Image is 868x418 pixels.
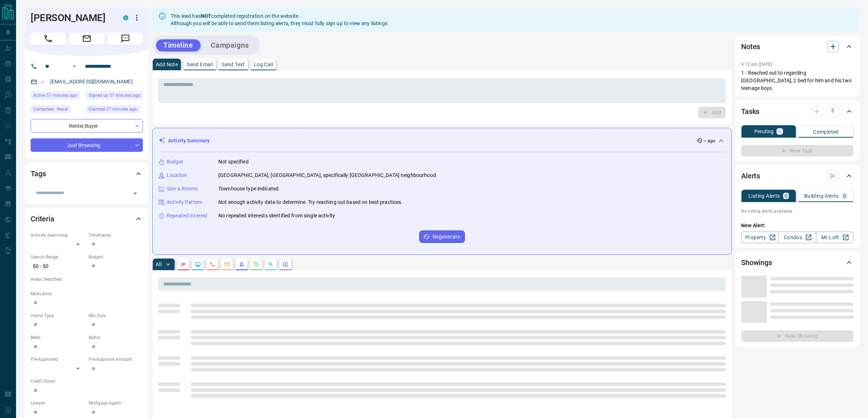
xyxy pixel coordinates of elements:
[167,171,187,179] p: Location
[31,232,85,238] p: Actively Searching:
[741,257,772,268] h2: Showings
[203,39,256,51] button: Campaigns
[218,158,249,166] p: Not specified
[843,193,846,198] p: 0
[156,262,161,267] p: All
[86,105,143,115] div: Mon Sep 15 2025
[741,38,853,55] div: Notes
[195,261,201,267] svg: Lead Browsing Activity
[741,62,772,67] p: 9:12 pm [DATE]
[419,230,465,243] button: Regenerate
[31,33,66,44] span: Call
[31,12,112,24] h1: [PERSON_NAME]
[167,198,202,206] p: Activity Pattern
[167,212,207,220] p: Repeated Interest
[210,261,215,267] svg: Calls
[89,334,143,341] p: Baths:
[239,261,245,267] svg: Listing Alerts
[89,106,137,113] span: Claimed 57 minutes ago
[31,291,143,297] p: Motivation:
[778,232,816,243] a: Condos
[813,129,839,134] p: Completed
[31,213,54,225] h2: Criteria
[69,33,104,44] span: Email
[89,400,143,406] p: Mortgage Agent:
[31,254,85,260] p: Search Range:
[89,92,140,99] span: Signed up 57 minutes ago
[168,137,210,145] p: Activity Summary
[89,232,143,238] p: Timeframe:
[741,41,760,52] h2: Notes
[218,171,436,179] p: [GEOGRAPHIC_DATA], [GEOGRAPHIC_DATA], specifically [GEOGRAPHIC_DATA] neighbourhood
[741,170,760,182] h2: Alerts
[31,276,143,283] p: Areas Searched:
[70,62,79,71] button: Open
[222,62,245,67] p: Send Text
[180,261,186,267] svg: Notes
[130,188,140,198] button: Open
[167,158,183,166] p: Budget
[31,168,46,180] h2: Tags
[187,62,213,67] p: Send Email
[31,138,143,152] div: Just Browsing
[748,193,780,198] p: Listing Alerts
[218,212,335,220] p: No repeated interests identified from single activity
[741,222,853,229] p: New Alert:
[40,79,45,84] svg: Email Valid
[741,103,853,120] div: Tasks
[254,62,273,67] p: Log Call
[89,356,143,363] p: Pre-Approval Amount:
[123,15,128,20] div: condos.ca
[31,91,82,102] div: Mon Sep 15 2025
[201,13,211,19] strong: NOT
[31,210,143,228] div: Criteria
[741,69,853,92] p: 1 - Reached out to regarding [GEOGRAPHIC_DATA], 2 bed for him and his two teenage boys.
[253,261,259,267] svg: Requests
[816,232,853,243] a: Mr.Loft
[31,260,85,272] p: $0 - $0
[804,193,839,198] p: Building Alerts
[741,254,853,271] div: Showings
[224,261,230,267] svg: Emails
[704,138,715,144] p: -- ago
[754,129,774,134] p: Pending
[283,261,288,267] svg: Agent Actions
[171,9,388,30] div: This lead has completed registration on the website. Although you will be able to send them listi...
[741,232,779,243] a: Property
[50,79,133,84] a: [EMAIL_ADDRESS][DOMAIN_NAME]
[31,400,85,406] p: Lawyer:
[31,119,143,133] div: Renter , Buyer
[86,91,143,102] div: Mon Sep 15 2025
[108,33,143,44] span: Message
[89,312,143,319] p: Min Size:
[159,134,725,147] div: Activity Summary-- ago
[741,208,853,214] p: No listing alerts available
[156,62,178,67] p: Add Note
[218,198,403,206] p: Not enough activity data to determine. Try reaching out based on best practices.
[785,193,787,198] p: 0
[31,356,85,363] p: Pre-Approved:
[31,312,85,319] p: Home Type:
[31,334,85,341] p: Beds:
[218,185,279,193] p: Townhouse type indicated
[156,39,201,51] button: Timeline
[31,378,143,385] p: Credit Score:
[741,167,853,185] div: Alerts
[268,261,274,267] svg: Opportunities
[89,254,143,260] p: Budget:
[741,106,759,117] h2: Tasks
[33,92,77,99] span: Active 57 minutes ago
[31,165,143,182] div: Tags
[33,106,68,113] span: Contacted - Never
[167,185,198,193] p: Size & Rooms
